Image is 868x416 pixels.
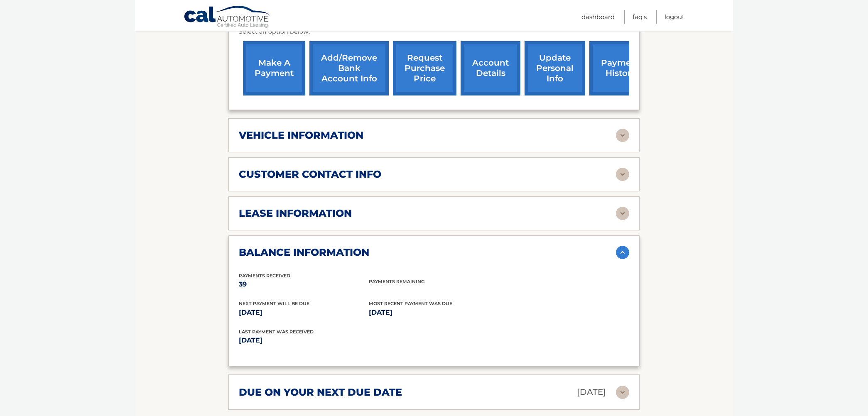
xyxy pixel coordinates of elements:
h2: customer contact info [239,168,381,181]
span: Payments Received [239,273,290,279]
h2: balance information [239,246,369,259]
a: update personal info [525,41,585,95]
a: make a payment [243,41,305,95]
span: Most Recent Payment Was Due [369,301,452,306]
a: request purchase price [393,41,456,95]
a: Logout [664,10,684,24]
p: [DATE] [369,307,499,318]
p: Select an option below: [239,27,629,37]
h2: vehicle information [239,129,363,142]
img: accordion-rest.svg [616,129,629,142]
a: account details [461,41,520,95]
a: Add/Remove bank account info [309,41,389,95]
span: Next Payment will be due [239,301,309,306]
span: Last Payment was received [239,329,314,335]
a: payment history [589,41,652,95]
p: [DATE] [577,385,606,399]
h2: due on your next due date [239,386,402,399]
img: accordion-active.svg [616,246,629,259]
a: Cal Automotive [184,5,271,29]
span: Payments Remaining [369,279,424,284]
img: accordion-rest.svg [616,386,629,399]
p: 39 [239,279,369,290]
h2: lease information [239,207,352,220]
img: accordion-rest.svg [616,168,629,181]
img: accordion-rest.svg [616,207,629,220]
p: [DATE] [239,335,434,346]
p: [DATE] [239,307,369,318]
a: Dashboard [581,10,615,24]
a: FAQ's [633,10,647,24]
